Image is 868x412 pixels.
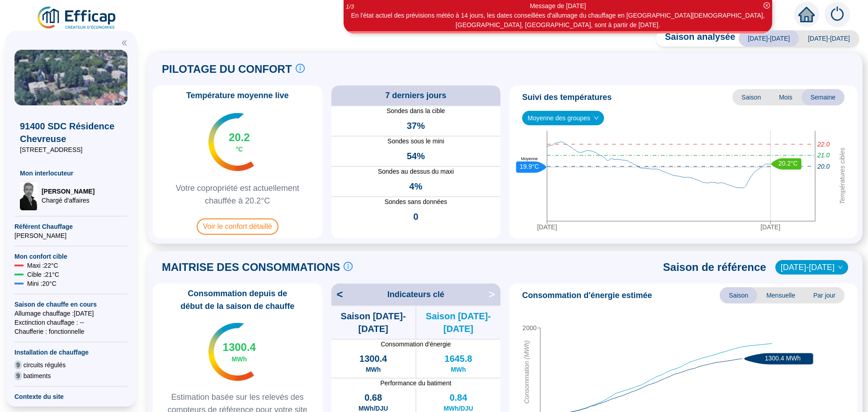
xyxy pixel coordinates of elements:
div: Message de [DATE] [345,1,771,11]
img: efficap energie logo [36,5,118,31]
span: 7 derniers jours [385,89,446,102]
span: down [594,115,599,121]
span: Performance du batiment [331,379,501,388]
span: 37% [407,119,425,132]
span: down [838,265,843,270]
span: Sondes sous le mini [331,137,501,146]
span: MWh [232,355,247,364]
span: Référent Chauffage [14,222,127,231]
span: Chaufferie : fonctionnelle [14,327,127,336]
tspan: Consommation (MWh) [523,341,530,404]
text: 19.9°C [520,163,539,170]
span: 4% [409,180,422,193]
span: 9 [14,371,22,380]
span: Sondes sans données [331,197,501,207]
tspan: 22.0 [817,141,830,148]
span: info-circle [296,64,305,73]
tspan: [DATE] [760,223,780,231]
span: Température moyenne live [181,89,294,102]
span: Indicateurs clé [387,288,444,301]
span: Sondes dans la cible [331,106,501,116]
span: Saison de chauffe en cours [14,300,127,309]
span: Suivi des températures [522,91,612,104]
span: batiments [24,371,51,380]
span: Voir le confort détaillé [197,218,278,235]
img: Chargé d'affaires [20,181,38,210]
span: MWh [366,365,381,374]
span: Consommation d'énergie estimée [522,289,652,302]
span: [PERSON_NAME] [42,187,94,196]
span: Par jour [804,287,844,303]
span: Allumage chauffage : [DATE] [14,309,127,318]
span: 54% [407,150,425,162]
span: Saison de référence [663,260,766,275]
span: Saison [732,89,770,105]
span: Saison [DATE]-[DATE] [331,310,415,335]
span: Mon confort cible [14,252,127,261]
span: 1300.4 [359,352,387,365]
span: Chargé d'affaires [42,196,94,205]
span: double-left [121,40,127,46]
span: [DATE]-[DATE] [739,30,799,47]
span: Moyenne des groupes [528,111,599,125]
span: circuits régulés [24,360,66,369]
span: Semaine [802,89,844,105]
span: Maxi : 22 °C [27,261,58,270]
img: indicateur températures [208,113,254,171]
span: info-circle [344,262,353,271]
text: 20.2°C [778,160,798,167]
span: Saison [DATE]-[DATE] [416,310,500,335]
span: 9 [14,360,22,369]
span: > [489,287,500,302]
span: Consommation depuis de début de la saison de chauffe [156,287,319,313]
span: 1300.4 [223,340,256,355]
span: Exctinction chauffage : -- [14,318,127,327]
span: Consommation d'énergie [331,340,501,349]
span: °C [236,145,243,154]
span: Votre copropriété est actuellement chauffée à 20.2°C [156,182,319,207]
span: close-circle [764,2,770,9]
span: 0.84 [449,391,467,404]
tspan: 20.0 [817,163,830,170]
span: Cible : 21 °C [27,270,59,279]
span: Mensuelle [757,287,804,303]
span: 0.68 [364,391,382,404]
span: MAITRISE DES CONSOMMATIONS [162,260,340,275]
img: indicateur températures [208,323,254,381]
span: MWh [451,365,466,374]
span: [STREET_ADDRESS] [20,145,122,154]
span: PILOTAGE DU CONFORT [162,62,292,76]
tspan: Températures cibles [839,147,846,204]
span: Mois [770,89,802,105]
i: 1 / 3 [346,3,354,10]
span: Mon interlocuteur [20,169,122,178]
span: 91400 SDC Résidence Chevreuse [20,120,122,145]
span: 1645.8 [444,352,472,365]
span: Saison analysée [656,30,736,47]
tspan: 21.0 [817,152,830,159]
text: 1300.4 MWh [765,355,801,362]
span: home [798,6,815,23]
img: alerts [825,2,850,27]
span: Mini : 20 °C [27,279,57,288]
span: 2022-2023 [781,260,843,274]
span: < [331,287,343,302]
span: [DATE]-[DATE] [799,30,859,47]
span: Sondes au dessus du maxi [331,167,501,176]
span: Contexte du site [14,392,127,401]
tspan: [DATE] [537,223,557,231]
span: [PERSON_NAME] [14,231,127,240]
div: En l'état actuel des prévisions météo à 14 jours, les dates conseillées d'allumage du chauffage e... [345,11,771,30]
tspan: 2000 [523,324,537,331]
span: 0 [413,210,418,223]
span: Saison [720,287,757,303]
text: Moyenne [521,157,538,161]
span: 20.2 [229,130,250,145]
span: Installation de chauffage [14,348,127,357]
